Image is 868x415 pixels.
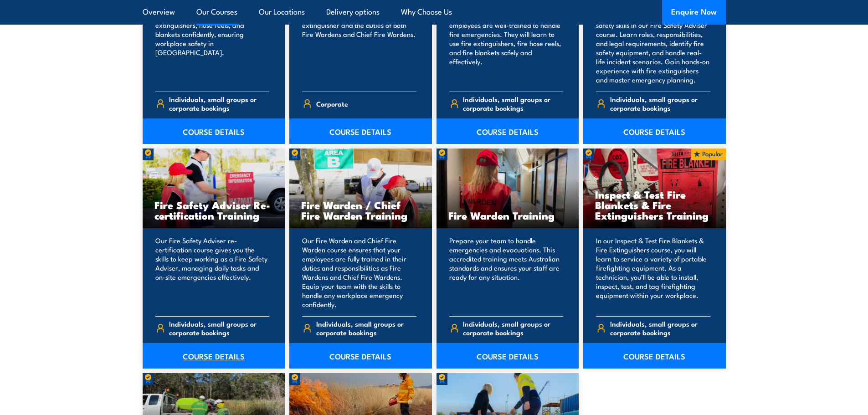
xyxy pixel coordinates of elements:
span: Individuals, small groups or corporate bookings [169,95,269,112]
a: COURSE DETAILS [437,343,579,369]
p: Our Fire Warden and Chief Fire Warden course ensures that your employees are fully trained in the... [302,236,416,309]
p: Prepare your team to handle emergencies and evacuations. This accredited training meets Australia... [449,236,564,309]
p: Equip your team in [GEOGRAPHIC_DATA] with key fire safety skills in our Fire Safety Adviser cours... [596,2,710,84]
h3: Fire Warden / Chief Fire Warden Training [301,200,420,220]
a: COURSE DETAILS [583,343,726,369]
p: Train your team in essential fire safety. Learn to use fire extinguishers, hose reels, and blanke... [155,2,270,84]
h3: Fire Warden Training [448,210,567,220]
a: COURSE DETAILS [143,343,285,369]
span: Corporate [316,97,348,111]
p: In our Inspect & Test Fire Blankets & Fire Extinguishers course, you will learn to service a vari... [596,236,710,309]
span: Individuals, small groups or corporate bookings [169,319,269,337]
p: Our Fire Safety Adviser re-certification course gives you the skills to keep working as a Fire Sa... [155,236,270,309]
a: COURSE DETAILS [583,118,726,144]
p: Our Fire Extinguisher and Fire Warden course will ensure your employees are well-trained to handl... [449,2,564,84]
h3: Inspect & Test Fire Blankets & Fire Extinguishers Training [595,189,714,220]
a: COURSE DETAILS [437,118,579,144]
a: COURSE DETAILS [143,118,285,144]
a: COURSE DETAILS [289,343,432,369]
span: Individuals, small groups or corporate bookings [316,319,416,337]
span: Individuals, small groups or corporate bookings [463,95,563,112]
span: Individuals, small groups or corporate bookings [463,319,563,337]
span: Individuals, small groups or corporate bookings [610,319,710,337]
p: Our Fire Combo Awareness Day includes training on how to use a fire extinguisher and the duties o... [302,2,416,84]
h3: Fire Safety Adviser Re-certification Training [154,200,273,220]
a: COURSE DETAILS [289,118,432,144]
span: Individuals, small groups or corporate bookings [610,95,710,112]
